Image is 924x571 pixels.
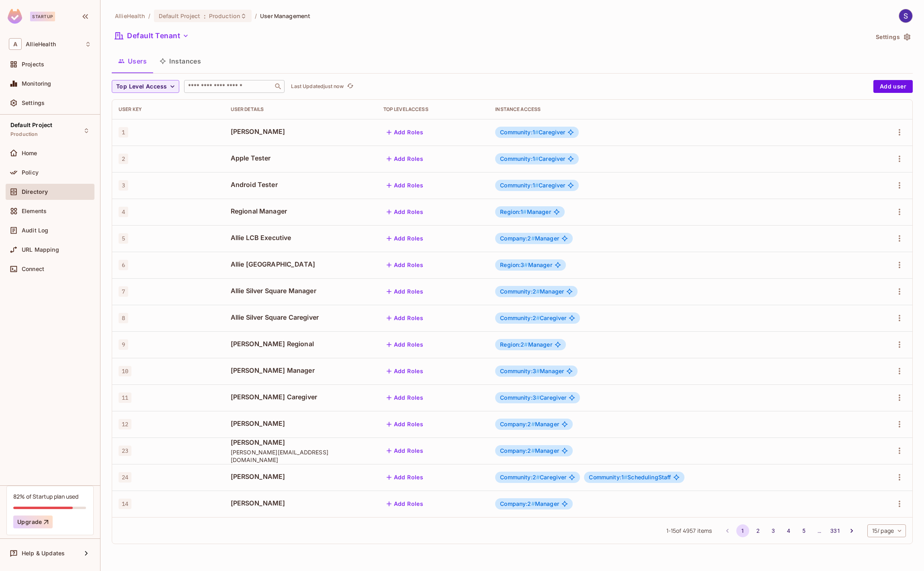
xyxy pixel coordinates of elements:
[231,438,371,447] span: [PERSON_NAME]
[231,207,371,216] span: Regional Manager
[500,474,540,481] span: Community:2
[22,61,44,68] span: Projects
[119,472,131,483] span: 24
[500,421,535,427] span: Company:2
[531,421,535,427] span: #
[231,448,371,464] span: [PERSON_NAME][EMAIL_ADDRESS][DOMAIN_NAME]
[119,366,131,376] span: 10
[797,524,810,537] button: Go to page 5
[119,207,128,217] span: 4
[500,501,559,507] span: Manager
[345,82,355,91] button: refresh
[13,516,53,528] button: Upgrade
[119,419,131,429] span: 12
[231,154,371,162] span: Apple Tester
[9,38,22,50] span: A
[500,341,552,348] span: Manager
[500,368,564,374] span: Manager
[231,127,371,136] span: [PERSON_NAME]
[112,29,192,42] button: Default Tenant
[500,341,528,348] span: Region:2
[13,493,78,500] div: 82% of Startup plan used
[383,497,427,510] button: Add Roles
[159,12,201,20] span: Default Project
[500,288,564,295] span: Manager
[500,182,565,189] span: Caregiver
[500,129,565,136] span: Caregiver
[873,80,913,93] button: Add user
[813,527,826,535] div: …
[500,314,540,321] span: Community:2
[531,235,535,242] span: #
[720,524,859,537] nav: pagination navigation
[523,208,527,215] span: #
[26,41,56,47] span: Workspace: AllieHealth
[22,189,48,195] span: Directory
[383,285,427,298] button: Add Roles
[531,500,535,507] span: #
[203,13,206,19] span: :
[536,314,540,321] span: #
[231,313,371,322] span: Allie Silver Square Caregiver
[22,100,45,106] span: Settings
[845,524,858,537] button: Go to next page
[500,288,540,295] span: Community:2
[736,524,749,537] button: page 1
[536,394,540,401] span: #
[500,208,527,215] span: Region:1
[383,126,427,139] button: Add Roles
[8,9,22,24] img: SReyMgAAAABJRU5ErkJggg==
[500,261,528,268] span: Region:3
[116,82,167,92] span: Top Level Access
[828,524,842,537] button: Go to page 331
[752,524,764,537] button: Go to page 2
[500,156,565,162] span: Caregiver
[535,182,539,189] span: #
[500,155,539,162] span: Community:1
[119,339,128,350] span: 9
[524,261,528,268] span: #
[119,127,128,138] span: 1
[119,286,128,297] span: 7
[115,12,145,20] span: the active workspace
[22,169,39,176] span: Policy
[22,246,59,253] span: URL Mapping
[383,312,427,325] button: Add Roles
[231,286,371,295] span: Allie Silver Square Manager
[589,474,671,481] span: SchedulingStaff
[22,208,47,214] span: Elements
[899,9,912,23] img: Stephen Morrison
[500,421,559,427] span: Manager
[260,12,310,20] span: User Management
[255,12,257,20] li: /
[119,392,131,403] span: 11
[500,209,551,215] span: Manager
[383,179,427,192] button: Add Roles
[867,524,906,537] div: 15 / page
[500,235,535,242] span: Company:2
[535,129,539,136] span: #
[30,12,55,21] div: Startup
[231,366,371,375] span: [PERSON_NAME] Manager
[383,365,427,378] button: Add Roles
[119,233,128,244] span: 5
[231,339,371,348] span: [PERSON_NAME] Regional
[231,499,371,507] span: [PERSON_NAME]
[119,154,128,164] span: 2
[231,106,371,113] div: User Details
[383,152,427,165] button: Add Roles
[231,472,371,481] span: [PERSON_NAME]
[531,447,535,454] span: #
[383,391,427,404] button: Add Roles
[500,315,566,321] span: Caregiver
[383,418,427,431] button: Add Roles
[22,266,44,272] span: Connect
[500,262,552,268] span: Manager
[500,500,535,507] span: Company:2
[624,474,627,481] span: #
[231,180,371,189] span: Android Tester
[383,232,427,245] button: Add Roles
[119,313,128,323] span: 8
[119,106,218,113] div: User Key
[500,394,540,401] span: Community:3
